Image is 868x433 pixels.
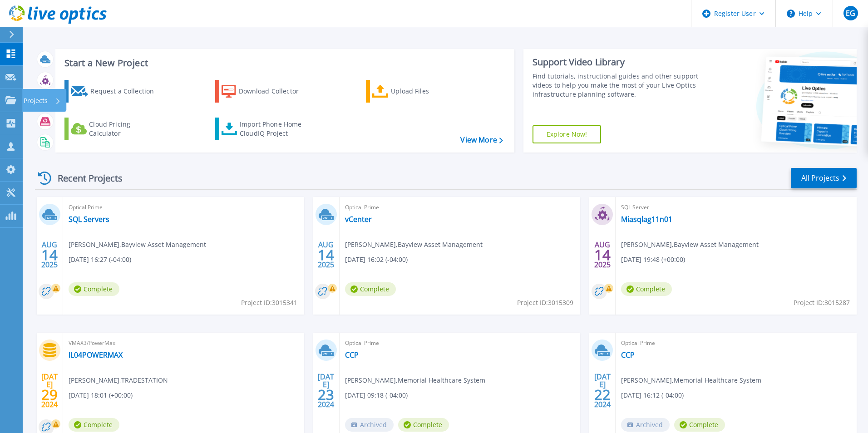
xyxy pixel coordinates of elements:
[594,238,611,271] div: AUG 2025
[318,251,334,259] span: 14
[69,350,123,359] a: IL04POWERMAX
[345,418,394,432] span: Archived
[41,238,58,271] div: AUG 2025
[64,118,166,140] a: Cloud Pricing Calculator
[674,418,725,432] span: Complete
[41,251,58,259] span: 14
[69,375,168,385] span: [PERSON_NAME] , TRADESTATION
[41,391,58,399] span: 29
[621,338,851,348] span: Optical Prime
[460,136,503,144] a: View More
[69,390,133,400] span: [DATE] 18:01 (+00:00)
[621,255,685,265] span: [DATE] 19:48 (+00:00)
[398,418,449,432] span: Complete
[69,338,299,348] span: VMAX3/PowerMax
[621,375,761,385] span: [PERSON_NAME] , Memorial Healthcare System
[846,10,855,17] span: EG
[317,238,335,271] div: AUG 2025
[241,298,297,308] span: Project ID: 3015341
[533,72,702,99] div: Find tutorials, instructional guides and other support videos to help you make the most of your L...
[69,255,131,265] span: [DATE] 16:27 (-04:00)
[317,374,335,407] div: [DATE] 2024
[621,390,684,400] span: [DATE] 16:12 (-04:00)
[345,215,372,224] a: vCenter
[89,120,162,138] div: Cloud Pricing Calculator
[345,350,359,359] a: CCP
[345,255,408,265] span: [DATE] 16:02 (-04:00)
[345,338,575,348] span: Optical Prime
[391,82,464,100] div: Upload Files
[69,215,109,224] a: SQL Servers
[215,80,316,103] a: Download Collector
[345,240,483,250] span: [PERSON_NAME] , Bayview Asset Management
[621,350,635,359] a: CCP
[594,251,611,259] span: 14
[318,391,334,399] span: 23
[594,374,611,407] div: [DATE] 2024
[64,58,503,68] h3: Start a New Project
[533,56,702,68] div: Support Video Library
[24,89,48,113] p: Projects
[621,418,670,432] span: Archived
[345,202,575,212] span: Optical Prime
[621,240,759,250] span: [PERSON_NAME] , Bayview Asset Management
[64,80,166,103] a: Request a Collection
[621,215,672,224] a: Miasqlag11n01
[35,167,135,189] div: Recent Projects
[533,125,602,143] a: Explore Now!
[69,282,119,296] span: Complete
[366,80,467,103] a: Upload Files
[345,282,396,296] span: Complete
[621,282,672,296] span: Complete
[345,375,485,385] span: [PERSON_NAME] , Memorial Healthcare System
[240,120,311,138] div: Import Phone Home CloudIQ Project
[594,391,611,399] span: 22
[41,374,58,407] div: [DATE] 2024
[69,240,206,250] span: [PERSON_NAME] , Bayview Asset Management
[621,202,851,212] span: SQL Server
[345,390,408,400] span: [DATE] 09:18 (-04:00)
[791,168,857,188] a: All Projects
[90,82,163,100] div: Request a Collection
[69,202,299,212] span: Optical Prime
[517,298,573,308] span: Project ID: 3015309
[239,82,311,100] div: Download Collector
[69,418,119,432] span: Complete
[794,298,850,308] span: Project ID: 3015287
